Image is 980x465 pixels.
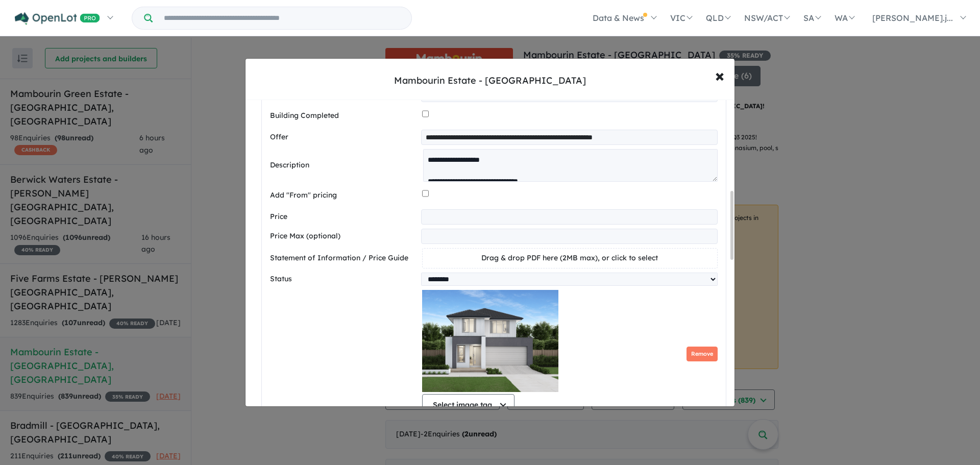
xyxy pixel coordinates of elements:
button: Select image tag [422,394,514,414]
label: Status [270,273,417,285]
span: × [715,64,724,86]
span: [PERSON_NAME].j... [872,13,953,23]
label: Building Completed [270,110,418,122]
label: Offer [270,131,417,143]
input: Try estate name, suburb, builder or developer [155,7,409,29]
span: Drag & drop PDF here (2MB max), or click to select [481,253,658,262]
button: Remove [687,347,718,361]
label: Price Max (optional) [270,230,417,242]
label: Statement of Information / Price Guide [270,252,418,264]
img: Mambourin Estate - Mambourin - Lot 2312 [422,290,558,392]
div: Mambourin Estate - [GEOGRAPHIC_DATA] [394,74,586,87]
img: Openlot PRO Logo White [15,12,100,25]
label: Add "From" pricing [270,189,418,202]
label: Description [270,159,419,172]
label: Price [270,211,417,223]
